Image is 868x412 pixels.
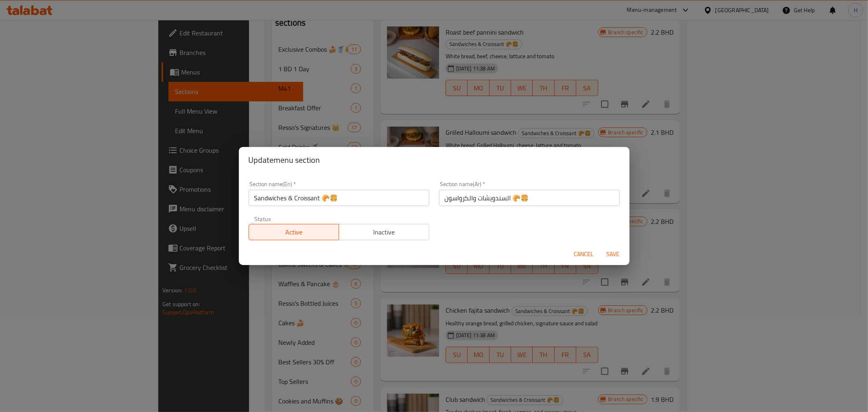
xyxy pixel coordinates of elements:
input: Please enter section name(en) [249,190,429,206]
span: Active [252,226,336,238]
h2: Update menu section [249,153,620,167]
span: Save [603,249,623,259]
button: Active [249,224,339,240]
button: Save [600,247,626,262]
button: Cancel [571,247,597,262]
button: Inactive [339,224,429,240]
span: Cancel [574,249,594,259]
input: Please enter section name(ar) [439,190,620,206]
span: Inactive [342,226,426,238]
